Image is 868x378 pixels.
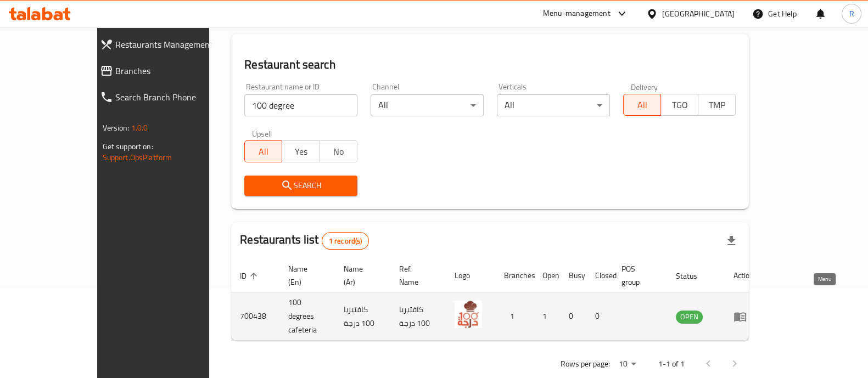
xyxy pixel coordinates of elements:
span: OPEN [676,311,703,323]
span: TMP [703,97,731,113]
a: Branches [91,58,242,84]
label: Delivery [631,83,658,91]
td: 700438 [231,292,279,341]
a: Support.OpsPlatform [103,150,172,165]
span: Status [676,269,712,283]
h2: Restaurant search [244,57,736,73]
div: All [497,94,610,116]
td: كافتيريا 100 درجة [390,292,446,341]
button: No [320,140,357,162]
td: 100 degrees cafeteria [279,292,335,341]
th: Busy [560,259,586,292]
div: [GEOGRAPHIC_DATA] [662,8,735,20]
td: كافتيريا 100 درجة [335,292,390,341]
span: Name (En) [288,262,322,289]
th: Open [534,259,560,292]
div: Menu-management [543,7,611,20]
td: 1 [495,292,534,341]
span: POS group [621,262,654,289]
h2: Restaurants list [240,232,369,250]
span: Branches [115,64,233,77]
a: Restaurants Management [91,31,242,58]
th: Action [725,259,763,292]
span: All [628,97,657,113]
span: 1.0.0 [131,121,148,135]
span: Ref. Name [399,262,433,289]
th: Branches [495,259,534,292]
input: Search for restaurant name or ID.. [244,94,357,116]
th: Logo [446,259,495,292]
div: Export file [718,228,744,254]
span: R [849,8,854,20]
p: 1-1 of 1 [658,357,684,371]
div: Total records count [322,232,369,250]
div: All [371,94,484,116]
span: Name (Ar) [344,262,377,289]
button: Search [244,176,357,196]
table: enhanced table [231,259,763,341]
div: Rows per page: [614,356,640,373]
span: All [249,144,278,160]
span: Get support on: [103,139,153,154]
td: 0 [586,292,613,341]
th: Closed [586,259,613,292]
button: All [623,94,661,116]
span: Yes [287,144,315,160]
img: 100 degrees cafeteria [455,301,482,328]
span: ID [240,269,261,283]
a: Search Branch Phone [91,84,242,110]
label: Upsell [252,129,272,137]
span: Search [253,179,349,193]
span: No [324,144,353,160]
span: TGO [665,97,694,113]
span: Version: [103,121,130,135]
span: Search Branch Phone [115,91,233,104]
button: TGO [660,94,698,116]
td: 1 [534,292,560,341]
span: 1 record(s) [322,236,369,246]
button: TMP [698,94,736,116]
span: Restaurants Management [115,38,233,51]
p: Rows per page: [560,357,609,371]
td: 0 [560,292,586,341]
button: All [244,140,282,162]
button: Yes [282,140,320,162]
